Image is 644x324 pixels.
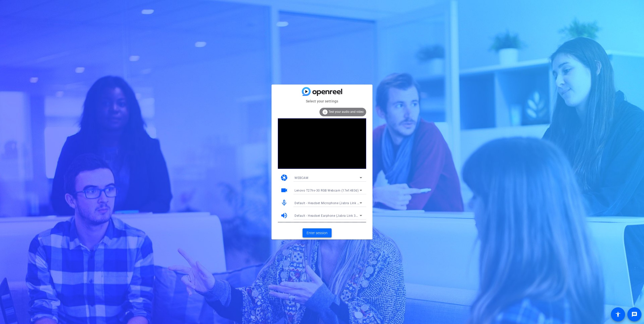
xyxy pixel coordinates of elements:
[294,201,383,205] span: Default - Headset Microphone (Jabra Link 370) (0b0e:245e)
[631,311,637,317] mat-icon: message
[302,87,342,96] img: blue-gradient.svg
[294,189,359,192] span: Lenovo T27hv-30 RGB Webcam (17ef:483d)
[280,199,288,207] mat-icon: mic_none
[329,110,364,114] span: Test your audio and video
[322,109,328,115] mat-icon: info
[280,212,288,219] mat-icon: volume_up
[615,311,621,317] mat-icon: accessibility
[307,230,328,236] span: Enter session
[294,176,308,180] span: WEBCAM
[303,228,332,237] button: Enter session
[280,186,288,194] mat-icon: videocam
[280,174,288,181] mat-icon: camera
[272,98,372,104] mat-card-subtitle: Select your settings
[294,213,379,218] span: Default - Headset Earphone (Jabra Link 370) (0b0e:245e)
